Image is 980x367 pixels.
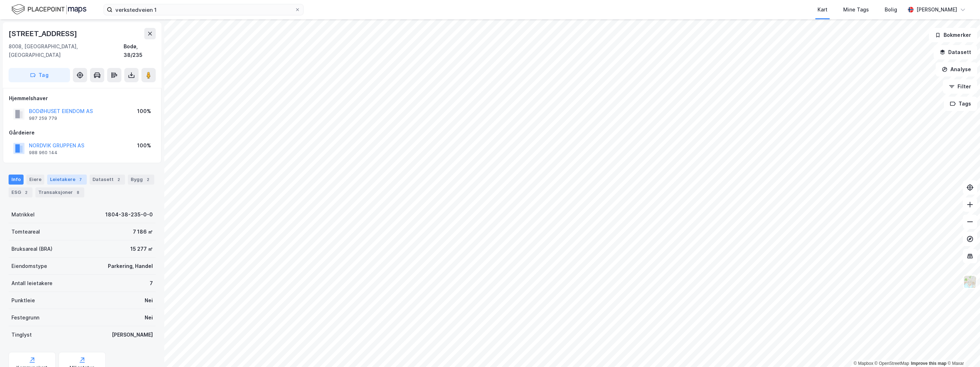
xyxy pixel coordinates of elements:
[11,210,35,219] div: Matrikkel
[35,187,84,197] div: Transaksjoner
[145,296,153,305] div: Nei
[128,175,154,185] div: Bygg
[885,5,897,14] div: Bolig
[124,42,156,59] div: Bodø, 38/235
[11,3,86,16] img: logo.f888ab2527a4732fd821a326f86c7f29.svg
[9,28,79,39] div: [STREET_ADDRESS]
[137,141,151,150] div: 100%
[11,296,35,305] div: Punktleie
[105,210,153,219] div: 1804-38-235-0-0
[943,79,977,94] button: Filter
[108,262,153,270] div: Parkering, Handel
[11,279,52,288] div: Antall leietakere
[916,5,957,14] div: [PERSON_NAME]
[11,313,39,322] div: Festegrunn
[875,361,909,366] a: OpenStreetMap
[9,128,155,137] div: Gårdeiere
[137,107,151,116] div: 100%
[936,62,977,77] button: Analyse
[11,245,52,253] div: Bruksareal (BRA)
[9,175,24,185] div: Info
[843,5,869,14] div: Mine Tags
[29,150,57,156] div: 988 960 144
[11,331,32,339] div: Tinglyst
[934,45,977,59] button: Datasett
[22,189,30,196] div: 2
[854,361,873,366] a: Mapbox
[963,275,977,289] img: Z
[145,313,153,322] div: Nei
[9,68,70,82] button: Tag
[77,176,84,183] div: 7
[817,5,827,14] div: Kart
[26,175,44,185] div: Eiere
[74,189,81,196] div: 8
[144,176,151,183] div: 2
[929,28,977,42] button: Bokmerker
[29,116,57,121] div: 987 259 779
[9,187,32,197] div: ESG
[11,262,47,270] div: Eiendomstype
[115,176,122,183] div: 2
[944,333,980,367] iframe: Chat Widget
[944,97,977,111] button: Tags
[47,175,87,185] div: Leietakere
[112,4,295,15] input: Søk på adresse, matrikkel, gårdeiere, leietakere eller personer
[133,227,153,236] div: 7 186 ㎡
[112,331,153,339] div: [PERSON_NAME]
[9,42,124,59] div: 8008, [GEOGRAPHIC_DATA], [GEOGRAPHIC_DATA]
[11,227,40,236] div: Tomteareal
[90,175,125,185] div: Datasett
[130,245,153,253] div: 15 277 ㎡
[150,279,153,288] div: 7
[9,94,155,103] div: Hjemmelshaver
[911,361,946,366] a: Improve this map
